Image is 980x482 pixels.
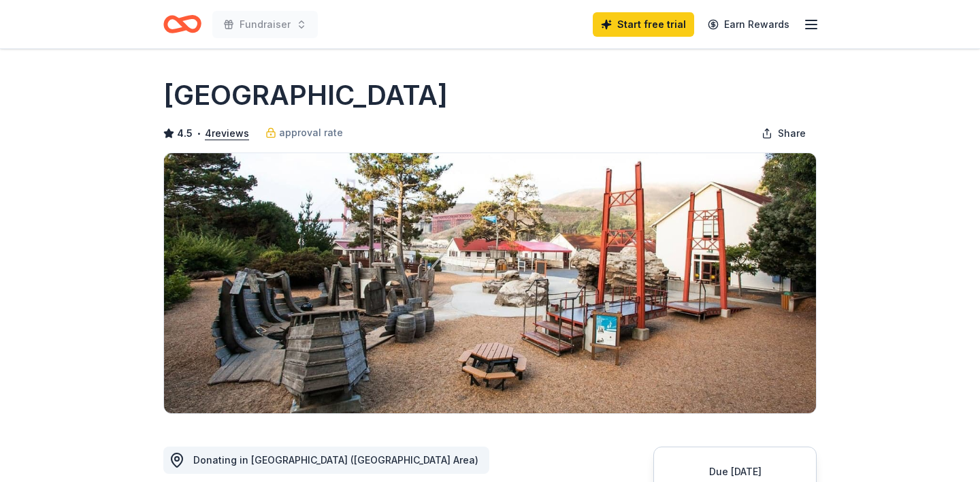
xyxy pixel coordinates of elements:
[751,120,817,147] button: Share
[778,125,806,142] span: Share
[205,125,249,142] button: 4reviews
[700,12,798,37] a: Earn Rewards
[197,128,201,139] span: •
[193,454,478,466] span: Donating in [GEOGRAPHIC_DATA] ([GEOGRAPHIC_DATA] Area)
[593,12,694,37] a: Start free trial
[163,76,448,114] h1: [GEOGRAPHIC_DATA]
[212,11,318,38] button: Fundraiser
[177,125,193,142] span: 4.5
[279,125,343,141] span: approval rate
[265,125,343,141] a: approval rate
[164,153,816,413] img: Image for Bay Area Discovery Museum
[670,464,800,480] div: Due [DATE]
[163,8,201,40] a: Home
[240,16,291,33] span: Fundraiser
